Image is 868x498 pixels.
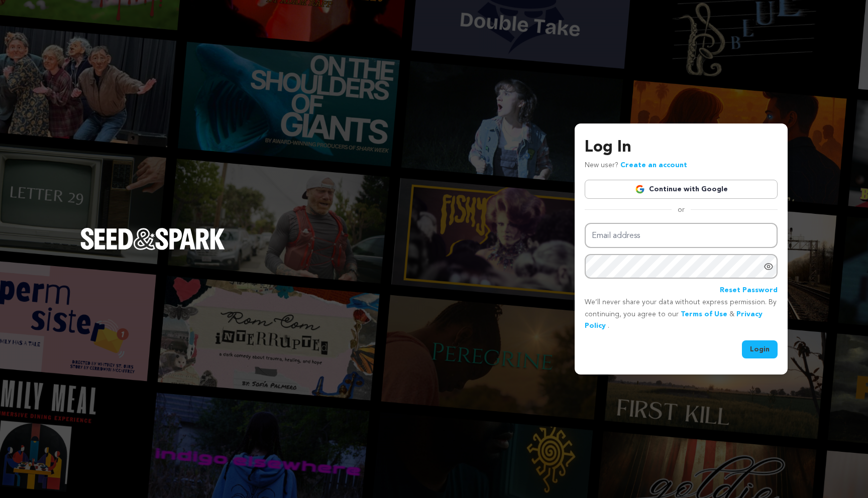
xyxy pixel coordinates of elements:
img: Google logo [635,184,645,194]
a: Reset Password [720,285,778,297]
a: Create an account [620,162,687,169]
a: Continue with Google [585,180,778,199]
a: Show password as plain text. Warning: this will display your password on the screen. [764,262,774,272]
p: We’ll never share your data without express permission. By continuing, you agree to our & . [585,297,778,332]
a: Seed&Spark Homepage [80,228,225,270]
h3: Log In [585,136,778,160]
span: or [672,205,691,215]
input: Email address [585,223,778,248]
button: Login [742,340,778,358]
a: Terms of Use [681,311,727,318]
p: New user? [585,160,687,172]
img: Seed&Spark Logo [80,228,225,250]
